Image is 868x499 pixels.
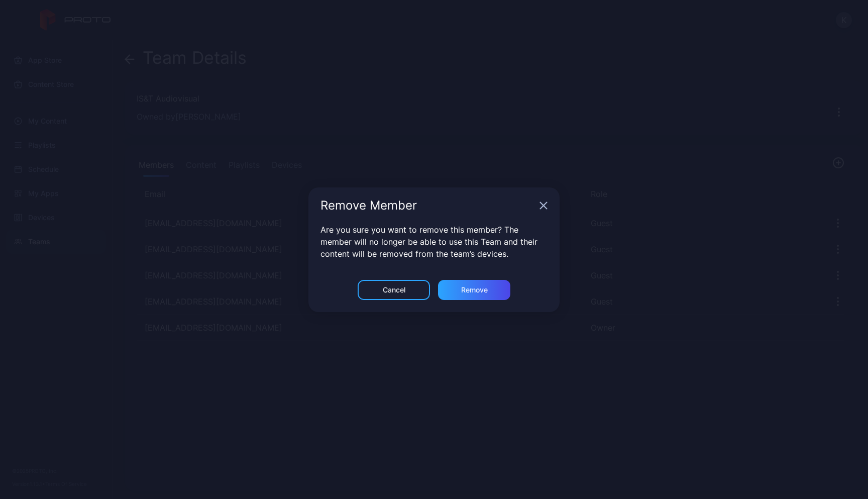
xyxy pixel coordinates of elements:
p: Are you sure you want to remove this member? The member will no longer be able to use this Team a... [320,224,548,260]
div: Cancel [383,286,405,294]
button: Cancel [358,280,430,300]
div: Remove Member [320,199,535,212]
div: Remove [461,286,488,294]
button: Remove [438,280,510,300]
